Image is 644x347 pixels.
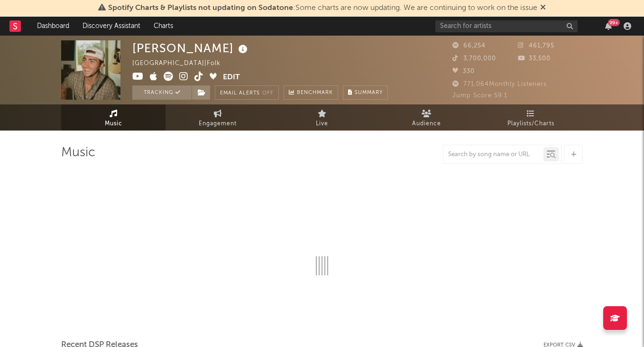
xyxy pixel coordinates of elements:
[443,151,543,159] input: Search by song name or URL
[147,17,180,36] a: Charts
[518,56,551,62] span: 33,500
[316,118,328,130] span: Live
[435,20,578,32] input: Search for artists
[374,104,478,131] a: Audience
[297,87,333,99] span: Benchmark
[132,40,250,56] div: [PERSON_NAME]
[262,91,274,96] em: Off
[284,85,338,100] a: Benchmark
[105,118,122,130] span: Music
[605,22,612,30] button: 99+
[540,4,546,12] span: Dismiss
[452,43,486,49] span: 66,254
[108,4,537,12] span: : Some charts are now updating. We are continuing to work on the issue
[166,104,270,131] a: Engagement
[223,72,240,84] button: Edit
[452,93,507,99] span: Jump Score: 59.1
[452,56,496,62] span: 3,700,000
[355,90,383,95] span: Summary
[452,68,475,75] span: 330
[61,104,166,131] a: Music
[132,85,192,100] button: Tracking
[478,104,583,131] a: Playlists/Charts
[199,118,237,130] span: Engagement
[30,17,76,36] a: Dashboard
[452,81,547,87] span: 771,064 Monthly Listeners
[76,17,147,36] a: Discovery Assistant
[507,118,554,130] span: Playlists/Charts
[608,19,620,26] div: 99 +
[132,58,231,69] div: [GEOGRAPHIC_DATA] | Folk
[343,85,388,100] button: Summary
[412,118,441,130] span: Audience
[108,4,293,12] span: Spotify Charts & Playlists not updating on Sodatone
[270,104,374,131] a: Live
[215,85,279,100] button: Email AlertsOff
[518,43,554,49] span: 461,795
